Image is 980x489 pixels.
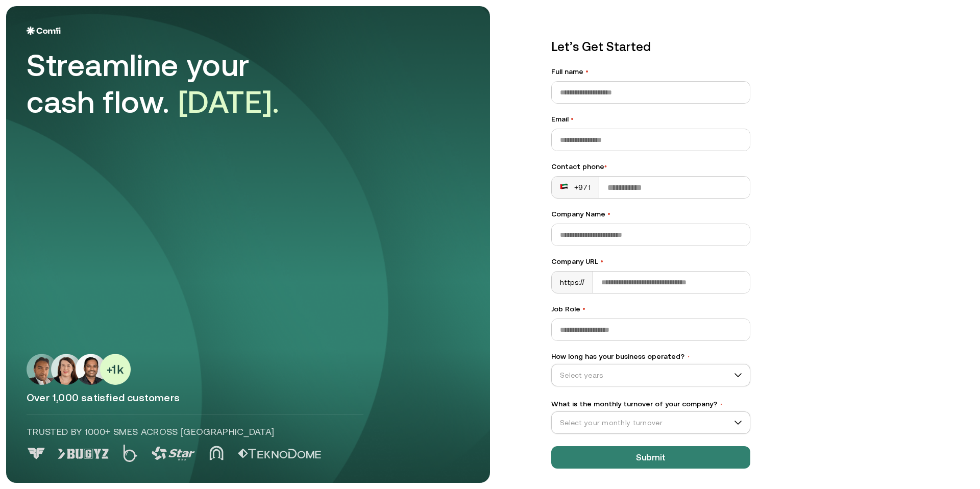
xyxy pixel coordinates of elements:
button: Submit [551,446,750,469]
img: Logo 0 [27,448,46,459]
span: • [719,401,723,408]
div: Contact phone [551,161,750,172]
img: Logo 3 [152,447,195,460]
p: Let’s Get Started [551,38,750,56]
div: https:// [552,272,593,293]
span: • [582,305,585,313]
span: • [571,115,574,123]
p: Trusted by 1000+ SMEs across [GEOGRAPHIC_DATA] [27,425,363,438]
span: • [607,210,610,218]
span: • [585,67,589,76]
label: Company URL [551,256,750,267]
label: Email [551,114,750,125]
span: • [600,257,603,265]
img: Logo 2 [123,445,137,462]
p: Over 1,000 satisfied customers [27,391,470,404]
span: [DATE]. [178,84,280,119]
label: Company Name [551,209,750,219]
div: +971 [560,182,591,192]
img: Logo [27,27,61,35]
label: What is the monthly turnover of your company? [551,399,750,409]
div: Streamline your cash flow. [27,47,312,120]
label: How long has your business operated? [551,351,750,362]
img: Logo 1 [58,449,109,459]
label: Job Role [551,304,750,314]
label: Full name [551,66,750,77]
img: Logo 4 [209,446,224,460]
span: • [604,162,607,170]
img: Logo 5 [238,449,321,459]
span: • [687,353,691,360]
